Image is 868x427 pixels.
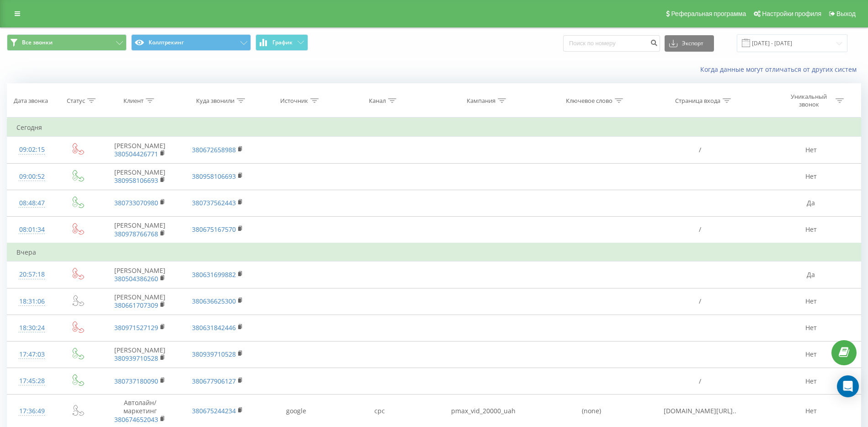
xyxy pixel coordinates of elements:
[761,288,861,315] td: Нет
[114,301,158,310] a: 380661707309
[114,323,158,332] a: 380971527129
[761,368,861,395] td: Нет
[114,198,158,207] a: 380733070980
[192,323,236,332] a: 380631842446
[192,145,236,154] a: 380672658988
[7,118,861,137] td: Сегодня
[16,266,48,283] div: 20:57:18
[761,163,861,190] td: Нет
[272,39,293,46] span: График
[100,288,180,315] td: [PERSON_NAME]
[114,230,158,238] a: 380978766768
[123,97,144,105] div: Клиент
[664,406,736,415] span: [DOMAIN_NAME][URL]..
[100,137,180,163] td: [PERSON_NAME]
[22,39,53,46] span: Все звонки
[14,97,48,105] div: Дата звонка
[256,34,308,51] button: График
[114,354,158,363] a: 380939710528
[192,270,236,279] a: 380631699882
[280,97,308,105] div: Источник
[131,34,251,51] button: Коллтрекинг
[675,97,720,105] div: Страница входа
[761,216,861,243] td: Нет
[114,149,158,158] a: 380504426771
[16,221,48,239] div: 08:01:34
[563,35,660,52] input: Поиск по номеру
[761,137,861,163] td: Нет
[114,377,158,385] a: 380737180090
[196,97,234,105] div: Куда звонили
[671,10,746,17] span: Реферальная программа
[100,262,180,288] td: [PERSON_NAME]
[665,35,714,52] button: Экспорт
[192,225,236,234] a: 380675167570
[7,243,861,262] td: Вчера
[100,341,180,368] td: [PERSON_NAME]
[16,194,48,212] div: 08:48:47
[784,93,833,108] div: Уникальный звонок
[16,319,48,337] div: 18:30:24
[467,97,495,105] div: Кампания
[192,198,236,207] a: 380737562443
[761,262,861,288] td: Да
[700,65,861,74] a: Когда данные могут отличаться от других систем
[16,141,48,159] div: 09:02:15
[114,415,158,424] a: 380674652043
[761,315,861,341] td: Нет
[114,176,158,185] a: 380958106693
[67,97,85,105] div: Статус
[192,377,236,385] a: 380677906127
[16,346,48,363] div: 17:47:03
[836,10,856,17] span: Выход
[638,368,762,395] td: /
[100,216,180,243] td: [PERSON_NAME]
[7,34,127,51] button: Все звонки
[192,350,236,358] a: 380939710528
[837,375,859,397] div: Open Intercom Messenger
[16,372,48,390] div: 17:45:28
[16,168,48,186] div: 09:00:52
[369,97,386,105] div: Канал
[192,172,236,181] a: 380958106693
[192,297,236,305] a: 380636625300
[638,137,762,163] td: /
[761,341,861,368] td: Нет
[192,406,236,415] a: 380675244234
[16,402,48,420] div: 17:36:49
[761,190,861,216] td: Да
[114,274,158,283] a: 380504386260
[762,10,821,17] span: Настройки профиля
[16,293,48,310] div: 18:31:06
[100,163,180,190] td: ⁨[PERSON_NAME]⁩
[638,216,762,243] td: /
[638,288,762,315] td: /
[566,97,612,105] div: Ключевое слово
